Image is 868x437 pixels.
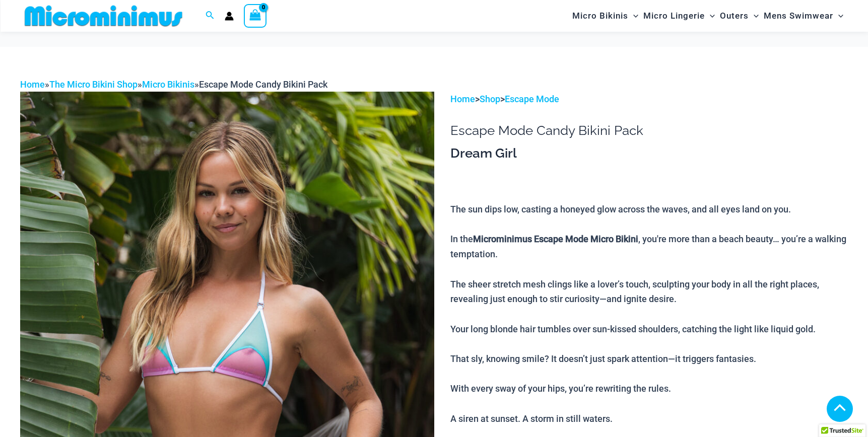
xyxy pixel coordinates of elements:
[705,3,715,29] span: Menu Toggle
[20,79,45,90] a: Home
[199,79,327,90] span: Escape Mode Candy Bikini Pack
[450,94,475,104] a: Home
[142,79,194,90] a: Micro Bikinis
[568,2,848,30] nav: Site Navigation
[21,5,186,27] img: MM SHOP LOGO FLAT
[833,3,843,29] span: Menu Toggle
[244,4,267,27] a: View Shopping Cart, empty
[761,3,846,29] a: Mens SwimwearMenu ToggleMenu Toggle
[717,3,761,29] a: OutersMenu ToggleMenu Toggle
[505,94,559,104] a: Escape Mode
[480,94,500,104] a: Shop
[643,3,705,29] span: Micro Lingerie
[641,3,717,29] a: Micro LingerieMenu ToggleMenu Toggle
[450,92,848,107] p: > >
[720,3,749,29] span: Outers
[570,3,641,29] a: Micro BikinisMenu ToggleMenu Toggle
[749,3,759,29] span: Menu Toggle
[49,79,138,90] a: The Micro Bikini Shop
[473,234,638,244] b: Microminimus Escape Mode Micro Bikini
[20,79,327,90] span: » » »
[450,123,848,138] h1: Escape Mode Candy Bikini Pack
[572,3,628,29] span: Micro Bikinis
[206,10,215,22] a: Search icon link
[450,145,848,162] h3: Dream Girl
[764,3,833,29] span: Mens Swimwear
[628,3,638,29] span: Menu Toggle
[225,12,234,21] a: Account icon link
